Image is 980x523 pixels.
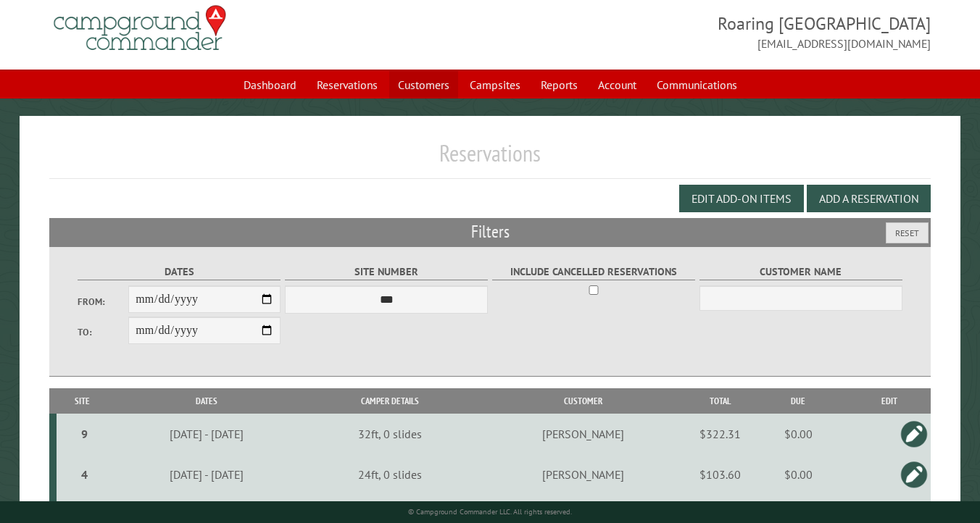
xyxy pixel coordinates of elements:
[304,454,475,495] td: 24ft, 0 slides
[408,507,572,516] small: © Campground Commander LLC. All rights reserved.
[49,218,931,246] h2: Filters
[476,388,692,414] th: Customer
[490,12,931,52] span: Roaring [GEOGRAPHIC_DATA] [EMAIL_ADDRESS][DOMAIN_NAME]
[679,185,804,212] button: Edit Add-on Items
[78,325,128,339] label: To:
[109,388,304,414] th: Dates
[476,414,692,454] td: [PERSON_NAME]
[62,467,107,482] div: 4
[57,388,109,414] th: Site
[699,264,902,280] label: Customer Name
[461,71,529,99] a: Campsites
[62,427,107,441] div: 9
[749,454,847,495] td: $0.00
[112,427,303,441] div: [DATE] - [DATE]
[589,71,645,99] a: Account
[691,388,749,414] th: Total
[807,185,931,212] button: Add a Reservation
[308,71,386,99] a: Reservations
[78,295,128,309] label: From:
[112,467,303,482] div: [DATE] - [DATE]
[492,264,695,280] label: Include Cancelled Reservations
[304,414,475,454] td: 32ft, 0 slides
[532,71,586,99] a: Reports
[691,414,749,454] td: $322.31
[235,71,305,99] a: Dashboard
[847,388,931,414] th: Edit
[389,71,458,99] a: Customers
[648,71,746,99] a: Communications
[749,414,847,454] td: $0.00
[886,222,929,243] button: Reset
[49,139,931,179] h1: Reservations
[285,264,488,280] label: Site Number
[304,388,475,414] th: Camper Details
[749,388,847,414] th: Due
[691,454,749,495] td: $103.60
[78,264,281,280] label: Dates
[476,454,692,495] td: [PERSON_NAME]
